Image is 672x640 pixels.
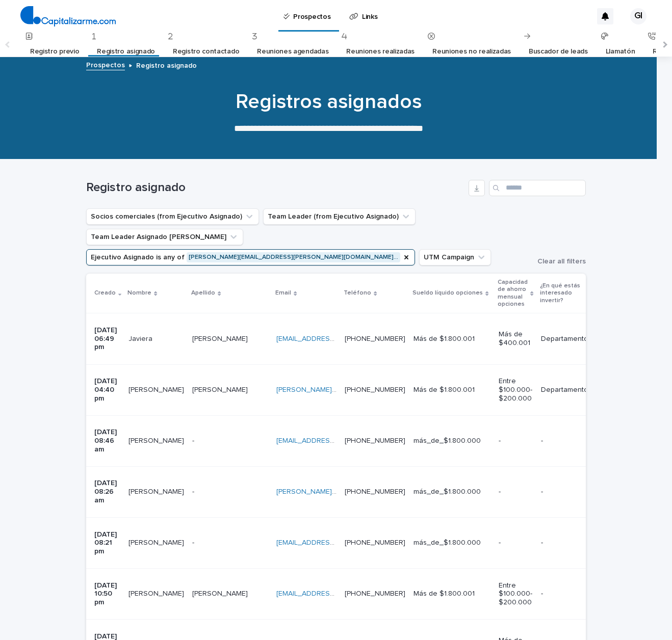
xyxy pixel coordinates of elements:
p: - [541,539,592,547]
a: [PHONE_NUMBER] [345,488,405,495]
p: ¿En qué estás interesado invertir? [540,280,587,306]
a: Llamatón [606,40,635,64]
p: [PERSON_NAME] [192,333,250,343]
p: - [192,537,196,547]
h1: Registros asignados [79,90,578,114]
p: - [192,435,196,445]
a: Reuniones realizadas [346,40,415,64]
button: Clear all filters [529,258,586,265]
h1: Registro asignado [86,180,464,195]
a: [EMAIL_ADDRESS][DOMAIN_NAME] [276,335,392,342]
p: Creado [94,287,116,299]
button: Team Leader Asignado LLamados [86,229,243,245]
a: [PHONE_NUMBER] [345,335,405,342]
p: [PERSON_NAME] [128,588,186,598]
p: [DATE] 04:40 pm [94,377,120,403]
button: UTM Campaign [419,249,491,265]
a: Prospectos [86,59,125,70]
p: Más de $400.001 [499,330,532,348]
p: [PERSON_NAME] [192,588,250,598]
img: 4arMvv9wSvmHTHbXwTim [20,6,116,26]
p: Entre $100.000- $200.000 [499,581,532,607]
p: - [499,488,532,496]
p: Christopher Videla [128,537,186,547]
button: Team Leader (from Ejecutivo Asignado) [263,208,416,225]
p: [DATE] 08:26 am [94,479,120,504]
p: más_de_$1.800.000 [413,539,490,547]
a: [PERSON_NAME][EMAIL_ADDRESS][DOMAIN_NAME] [276,386,447,393]
p: Apellido [191,287,215,299]
a: [PERSON_NAME][EMAIL_ADDRESS][PERSON_NAME][DOMAIN_NAME] [276,488,503,495]
p: Entre $100.000- $200.000 [499,377,532,403]
a: [PHONE_NUMBER] [345,539,405,546]
a: [EMAIL_ADDRESS][DOMAIN_NAME] [276,437,392,444]
p: - [541,590,592,598]
a: [PHONE_NUMBER] [345,437,405,444]
a: Reuniones agendadas [257,40,328,64]
p: [DATE] 08:46 am [94,428,120,454]
span: Clear all filters [537,258,586,265]
a: Registro contactado [173,40,239,64]
p: más_de_$1.800.000 [413,437,490,445]
p: [PERSON_NAME] [128,486,186,496]
p: Registro asignado [136,59,197,70]
p: Javiera [128,333,154,343]
p: Nombre [127,287,151,299]
a: Registro asignado [97,40,155,64]
p: más_de_$1.800.000 [413,488,490,496]
p: Más de $1.800.001 [413,386,490,394]
p: - [499,437,532,445]
p: Sueldo líquido opciones [412,287,483,299]
input: Search [489,180,586,196]
p: [PERSON_NAME] [128,384,186,394]
p: Departamentos [541,335,592,343]
p: [PERSON_NAME] [192,384,250,394]
a: Buscador de leads [529,40,588,64]
p: - [541,488,592,496]
p: [DATE] 10:50 pm [94,581,120,607]
a: Registro previo [30,40,79,64]
p: Capacidad de ahorro mensual opciones [498,277,528,310]
p: Departamentos [541,386,592,394]
button: Ejecutivo Asignado [86,249,415,265]
a: Reuniones no realizadas [432,40,511,64]
p: [DATE] 06:49 pm [94,326,120,352]
a: [EMAIL_ADDRESS][DOMAIN_NAME] [276,590,392,597]
p: [PERSON_NAME] [128,435,186,445]
a: [EMAIL_ADDRESS][DOMAIN_NAME] [276,539,392,546]
button: Socios comerciales (from Ejecutivo Asignado) [86,208,259,225]
p: [DATE] 08:21 pm [94,530,120,556]
div: GI [630,8,647,24]
a: [PHONE_NUMBER] [345,386,405,393]
p: Teléfono [344,287,371,299]
p: - [192,486,196,496]
p: Email [275,287,291,299]
p: Más de $1.800.001 [413,590,490,598]
a: [PHONE_NUMBER] [345,590,405,597]
p: Más de $1.800.001 [413,335,490,343]
p: - [541,437,592,445]
p: - [499,539,532,547]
